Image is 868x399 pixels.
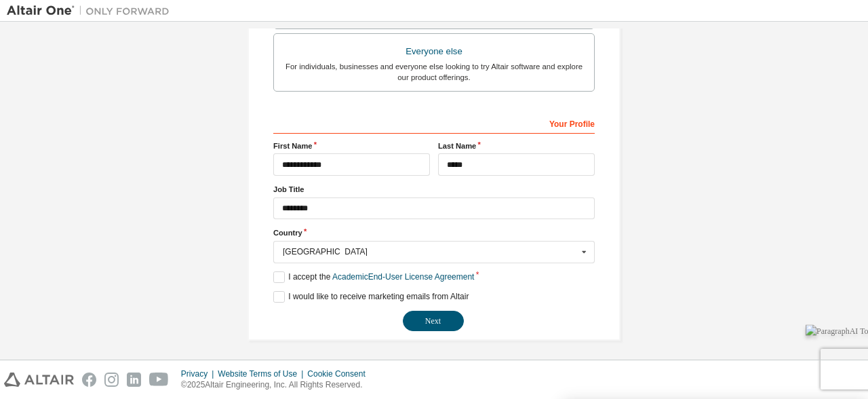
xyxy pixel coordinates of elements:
div: Privacy [181,368,218,379]
label: I accept the [273,271,474,283]
div: Website Terms of Use [218,368,307,379]
img: youtube.svg [149,373,169,387]
img: facebook.svg [82,373,96,387]
label: Job Title [273,184,595,195]
label: I would like to receive marketing emails from Altair [273,291,469,303]
label: Country [273,227,595,238]
a: Academic End-User License Agreement [332,272,474,282]
img: altair_logo.svg [4,373,74,387]
button: Next [403,311,464,331]
div: Cookie Consent [307,368,373,379]
p: © 2025 Altair Engineering, Inc. All Rights Reserved. [181,379,374,391]
div: [GEOGRAPHIC_DATA] [283,248,578,256]
div: For individuals, businesses and everyone else looking to try Altair software and explore our prod... [282,61,586,83]
label: First Name [273,140,430,151]
div: Your Profile [273,112,595,134]
img: Altair One [7,4,176,18]
img: instagram.svg [104,373,119,387]
img: linkedin.svg [127,373,141,387]
div: Everyone else [282,42,586,61]
label: Last Name [438,140,595,151]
